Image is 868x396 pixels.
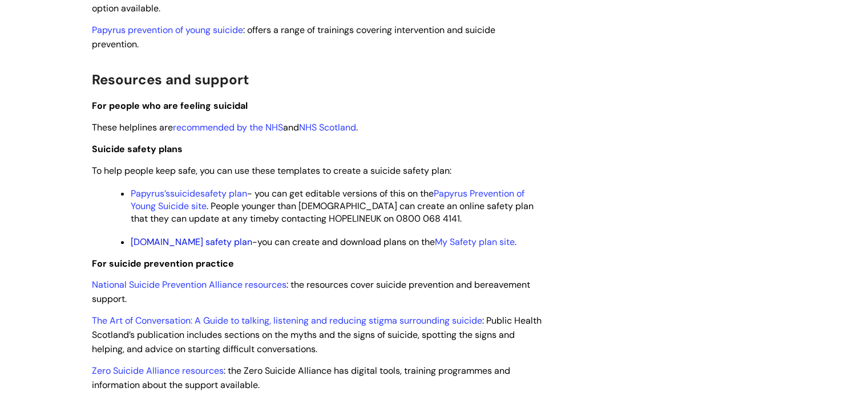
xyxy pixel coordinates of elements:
[92,279,530,305] span: : the resources cover suicide prevention and bereavement support.
[269,213,462,224] span: by contacting HOPELINEUK on 0800 068 4141.
[92,258,234,270] span: For suicide prevention practice
[92,24,243,36] a: Papyrus prevention of young suicide
[92,121,358,133] span: These helplines are and .
[92,71,249,88] span: Resources and support
[257,236,516,248] span: you can create and download plans on the .
[92,143,183,155] span: Suicide safety plans
[92,100,248,112] span: For people who are feeling suicidal
[131,200,536,224] span: People younger than [DEMOGRAPHIC_DATA] can create an online safety plan that they can update at a...
[131,187,527,212] a: Papyrus Prevention of Young Suicide site
[435,236,515,248] a: My Safety plan site
[92,365,224,377] a: Zero Suicide Alliance resources
[131,187,310,199] span: - you can get e
[299,121,356,133] a: NHS Scotland
[131,236,252,248] a: [DOMAIN_NAME] safety plan
[131,236,516,248] span: -
[173,121,283,133] a: recommended by the NHS
[92,315,482,326] a: The Art of Conversation: A Guide to talking, listening and reducing stigma surrounding suicide
[92,365,510,391] span: : the Zero Suicide Alliance has digital tools, training programmes and information about the supp...
[131,187,527,212] span: ditable versions of this on the .
[131,187,247,199] a: Papyrus’ssuicidesafety plan
[92,315,542,355] span: : Public Health Scotland’s publication includes sections on the myths and the signs of suicide, s...
[170,187,200,199] span: suicide
[92,279,286,291] a: National Suicide Prevention Alliance resources
[92,24,495,50] span: : offers a range of trainings covering intervention and suicide prevention.
[92,165,451,177] span: To help people keep safe, you can use these templates to create a suicide safety plan:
